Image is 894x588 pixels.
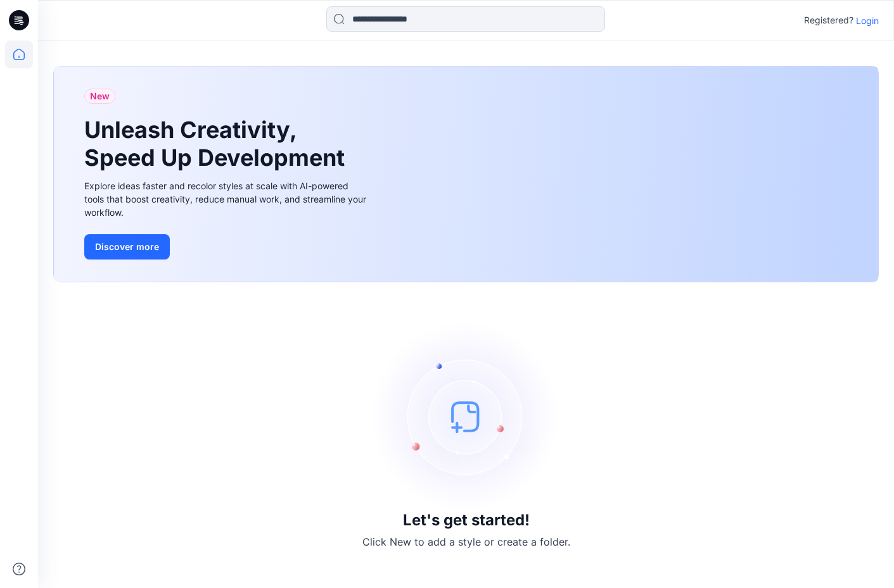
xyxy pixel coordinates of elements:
button: Discover more [84,234,170,260]
h1: Unleash Creativity, Speed Up Development [84,116,350,171]
p: Click New to add a style or create a folder. [362,534,570,549]
div: Explore ideas faster and recolor styles at scale with AI-powered tools that boost creativity, red... [84,179,369,219]
img: empty-state-image.svg [371,322,561,511]
p: Login [856,14,879,27]
h3: Let's get started! [403,511,530,529]
span: New [90,89,110,104]
a: Discover more [84,234,369,260]
p: Registered? [804,13,853,28]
